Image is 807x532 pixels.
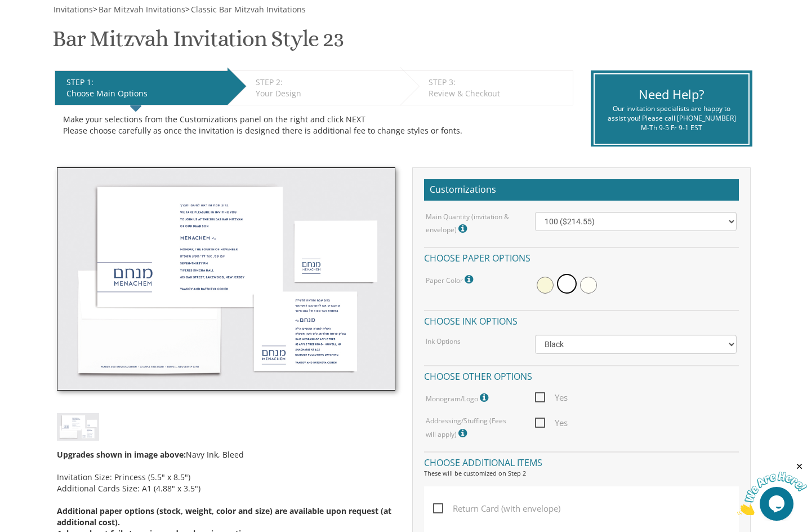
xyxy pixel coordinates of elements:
[737,462,807,515] iframe: chat widget
[57,449,186,460] span: Upgrades shown in image above:
[426,416,518,440] label: Addressing/Stuffing (Fees will apply)
[603,86,740,103] div: Need Help?
[97,4,185,15] a: Bar Mitzvah Invitations
[185,4,306,15] span: >
[66,77,222,88] div: STEP 1:
[424,365,739,385] h4: Choose other options
[52,4,93,15] a: Invitations
[429,77,567,88] div: STEP 3:
[424,247,739,267] h4: Choose paper options
[426,391,491,405] label: Monogram/Logo
[256,77,395,88] div: STEP 2:
[66,88,222,99] div: Choose Main Options
[99,4,185,15] span: Bar Mitzvah Invitations
[256,88,395,99] div: Your Design
[603,104,740,132] div: Our invitation specialists are happy to assist you! Please call [PHONE_NUMBER] M-Th 9-5 Fr 9-1 EST
[426,212,518,236] label: Main Quantity (invitation & envelope)
[426,336,461,346] label: Ink Options
[53,4,93,15] span: Invitations
[424,310,739,330] h4: Choose ink options
[426,272,476,287] label: Paper Color
[57,167,395,391] img: bminv-thumb-23.jpg
[424,451,739,471] h4: Choose additional items
[535,391,568,405] span: Yes
[63,114,565,136] div: Make your selections from the Customizations panel on the right and click NEXT Please choose care...
[424,469,739,478] div: These will be customized on Step 2
[429,88,567,99] div: Review & Checkout
[57,506,391,527] span: Additional paper options (stock, weight, color and size) are available upon request (at additiona...
[535,416,568,430] span: Yes
[191,4,306,15] span: Classic Bar Mitzvah Invitations
[93,4,185,15] span: >
[57,413,99,441] img: bminv-thumb-23.jpg
[190,4,306,15] a: Classic Bar Mitzvah Invitations
[433,502,560,516] span: Return Card (with envelope)
[52,26,344,60] h1: Bar Mitzvah Invitation Style 23
[424,179,739,201] h2: Customizations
